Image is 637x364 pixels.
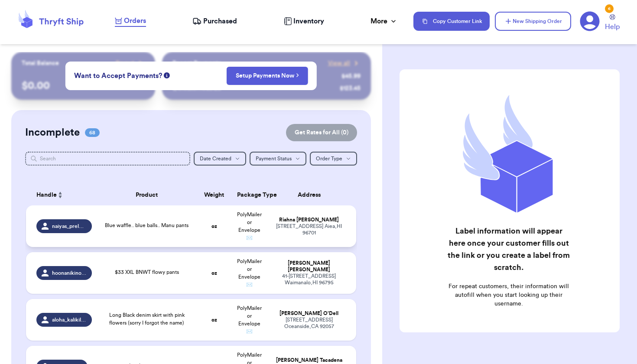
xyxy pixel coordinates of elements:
button: Order Type [310,152,357,166]
a: Help [605,14,620,32]
button: New Shipping Order [495,12,571,31]
span: View all [328,59,350,68]
p: Recent Payments [172,59,221,68]
div: 6 [605,4,614,13]
input: Search [25,152,190,166]
span: aloha_kalikileilani [52,316,87,323]
div: More [370,16,398,26]
span: PolyMailer or Envelope ✉️ [237,259,262,287]
a: Payout [116,59,145,68]
span: Order Type [316,156,342,161]
a: View all [328,59,361,68]
span: Inventory [293,16,324,26]
span: PolyMailer or Envelope ✉️ [237,305,262,334]
div: [PERSON_NAME] O’Dell [273,310,346,317]
th: Weight [196,185,232,205]
span: Payout [116,59,134,68]
div: Riahna [PERSON_NAME] [273,217,346,223]
button: Date Created [194,152,246,166]
span: $33 XXL BNWT flowy pants [115,270,179,275]
a: 6 [580,11,600,31]
span: 68 [85,128,100,137]
div: [PERSON_NAME] Tacadena [273,357,346,364]
strong: oz [211,224,217,229]
span: PolyMailer or Envelope ✉️ [237,212,262,240]
div: [STREET_ADDRESS] Oceanside , CA 92057 [273,317,346,330]
strong: oz [211,317,217,322]
th: Product [97,185,196,205]
div: $ 123.45 [340,84,361,93]
button: Get Rates for All (0) [286,124,357,141]
th: Package Type [232,185,267,205]
span: Payment Status [256,156,292,161]
span: Date Created [200,156,231,161]
p: $ 0.00 [22,79,145,93]
div: [PERSON_NAME] [PERSON_NAME] [273,260,346,273]
p: For repeat customers, their information will autofill when you start looking up their username. [447,282,570,308]
a: Setup Payments Now [236,71,299,80]
button: Sort ascending [57,190,64,200]
span: naiyas_preloved [52,223,87,230]
p: Total Balance [22,59,59,68]
th: Address [267,185,356,205]
a: Orders [115,16,146,27]
span: Purchased [203,16,237,26]
strong: oz [211,270,217,276]
button: Payment Status [250,152,306,166]
span: Handle [36,191,57,200]
span: Blue waffle.. blue balls.. Manu pants [105,223,188,228]
span: hoonanikinodesigns [52,270,87,276]
span: Want to Accept Payments? [74,71,162,81]
span: Long Black denim skirt with pink flowers (sorry I forgot the name) [109,312,185,325]
h2: Incomplete [25,126,80,140]
a: Purchased [192,16,237,26]
div: $ 45.99 [341,72,361,81]
span: Help [605,22,620,32]
a: Inventory [284,16,324,26]
button: Copy Customer Link [413,12,490,31]
div: 41-[STREET_ADDRESS] Waimanalo , HI 96795 [273,273,346,286]
div: [STREET_ADDRESS] Aiea , HI 96701 [273,223,346,236]
span: Orders [124,16,146,26]
button: Setup Payments Now [227,67,309,85]
h2: Label information will appear here once your customer fills out the link or you create a label fr... [447,225,570,273]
